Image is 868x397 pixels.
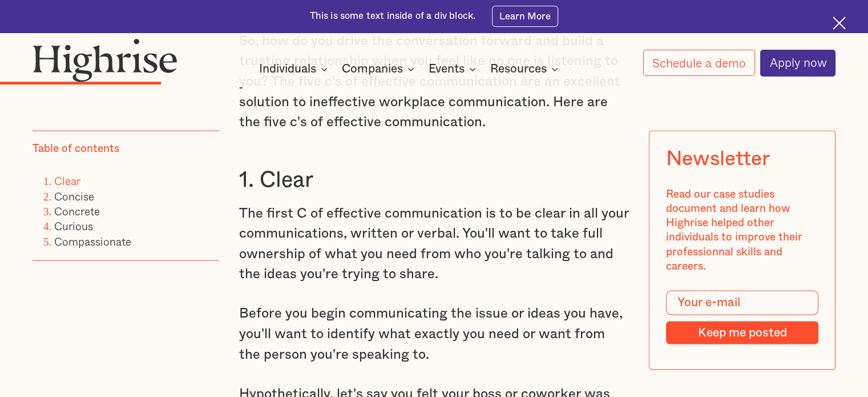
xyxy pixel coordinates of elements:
[310,10,476,23] div: This is some text inside of a div block.
[342,62,418,76] div: Companies
[490,62,562,76] div: Resources
[259,62,316,76] div: Individuals
[54,173,80,189] a: Clear
[33,142,119,156] div: Table of contents
[429,62,479,76] div: Events
[239,167,629,194] h3: 1. Clear
[33,38,177,82] img: Highrise logo
[54,188,94,204] a: Concise
[760,50,835,77] a: Apply now
[342,62,403,76] div: Companies
[259,62,331,76] div: Individuals
[54,203,100,219] a: Concrete
[490,62,547,76] div: Resources
[666,290,819,344] form: Modal Form
[239,304,629,365] p: Before you begin communicating the issue or ideas you have, you'll want to identify what exactly ...
[666,187,819,274] div: Read our case studies document and learn how Highrise helped other individuals to improve their p...
[643,50,755,76] a: Schedule a demo
[492,6,559,26] a: Learn More
[429,62,465,76] div: Events
[833,17,846,30] img: Cross icon
[666,147,769,171] div: Newsletter
[239,204,629,286] p: The first C of effective communication is to be clear in all your communications, written or verb...
[54,218,93,234] a: Curious
[666,290,819,315] input: Your e-mail
[666,321,819,344] input: Keep me posted
[54,232,131,249] a: Compassionate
